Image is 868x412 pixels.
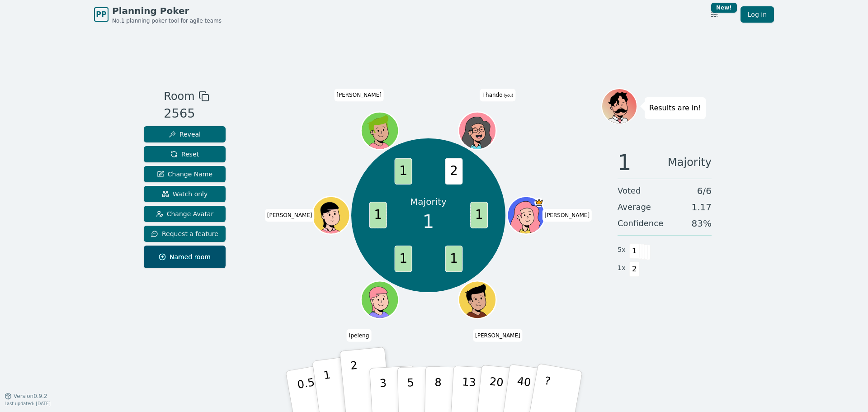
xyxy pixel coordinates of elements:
[473,329,523,341] span: Click to change your name
[697,185,712,197] span: 6 / 6
[369,202,387,229] span: 1
[618,217,663,230] span: Confidence
[668,152,712,173] span: Majority
[5,393,47,400] button: Version0.9.2
[156,209,214,218] span: Change Avatar
[159,252,211,261] span: Named room
[629,243,640,259] span: 1
[423,208,434,235] span: 1
[169,130,201,139] span: Reveal
[394,246,412,272] span: 1
[164,88,194,104] span: Room
[618,263,626,273] span: 1 x
[144,186,226,202] button: Watch only
[706,6,722,23] button: New!
[629,261,640,277] span: 2
[162,189,208,199] span: Watch only
[144,166,226,182] button: Change Name
[741,6,774,23] a: Log in
[618,201,651,213] span: Average
[157,170,212,179] span: Change Name
[14,393,47,400] span: Version 0.9.2
[144,246,226,268] button: Named room
[112,5,222,17] span: Planning Poker
[692,217,712,230] span: 83 %
[542,209,592,222] span: Click to change your name
[144,146,226,162] button: Reset
[618,245,626,255] span: 5 x
[445,246,462,272] span: 1
[503,94,514,98] span: (you)
[265,209,315,222] span: Click to change your name
[410,195,447,208] p: Majority
[691,201,712,213] span: 1.17
[459,113,495,148] button: Click to change your avatar
[334,89,384,101] span: Click to change your name
[5,401,51,406] span: Last updated: [DATE]
[164,104,209,123] div: 2565
[480,89,515,101] span: Click to change your name
[445,158,462,185] span: 2
[470,202,488,229] span: 1
[394,158,412,185] span: 1
[151,229,218,238] span: Request a feature
[534,198,544,207] span: Norval is the host
[170,150,199,159] span: Reset
[711,3,737,13] div: New!
[144,126,226,142] button: Reveal
[350,359,362,408] p: 2
[94,5,222,24] a: PPPlanning PokerNo.1 planning poker tool for agile teams
[96,9,106,20] span: PP
[649,102,701,114] p: Results are in!
[144,226,226,242] button: Request a feature
[112,17,222,24] span: No.1 planning poker tool for agile teams
[347,329,371,341] span: Click to change your name
[144,206,226,222] button: Change Avatar
[618,152,632,173] span: 1
[618,185,641,197] span: Voted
